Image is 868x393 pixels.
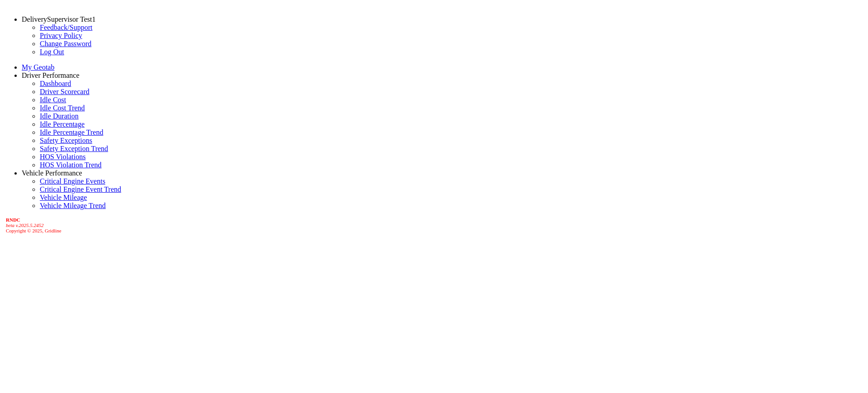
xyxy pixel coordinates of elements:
[40,80,71,87] a: Dashboard
[22,63,54,71] a: My Geotab
[6,217,864,233] div: Copyright © 2025, Gridline
[40,104,85,112] a: Idle Cost Trend
[6,217,20,223] b: RNDC
[22,15,95,23] a: DeliverySupervisor Test1
[6,223,44,228] i: beta v.2025.5.2452
[40,32,82,39] a: Privacy Policy
[40,24,92,31] a: Feedback/Support
[22,169,82,177] a: Vehicle Performance
[40,48,64,56] a: Log Out
[40,40,91,47] a: Change Password
[40,137,92,144] a: Safety Exceptions
[40,194,87,201] a: Vehicle Mileage
[40,161,102,169] a: HOS Violation Trend
[40,112,79,120] a: Idle Duration
[40,185,121,193] a: Critical Engine Event Trend
[40,145,108,152] a: Safety Exception Trend
[22,71,80,79] a: Driver Performance
[40,202,106,209] a: Vehicle Mileage Trend
[40,120,85,128] a: Idle Percentage
[40,177,105,185] a: Critical Engine Events
[40,88,90,95] a: Driver Scorecard
[40,96,66,104] a: Idle Cost
[40,128,103,136] a: Idle Percentage Trend
[40,153,85,161] a: HOS Violations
